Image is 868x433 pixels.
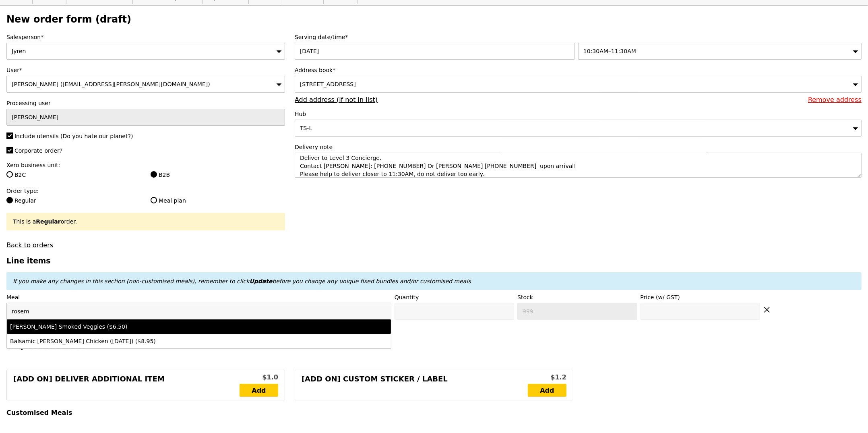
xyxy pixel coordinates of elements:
[36,218,60,225] b: Regular
[6,171,141,179] label: B2C
[6,161,285,169] label: Xero business unit:
[808,96,862,104] a: Remove address
[13,373,240,397] div: [Add on] Deliver Additional Item
[300,81,356,87] span: [STREET_ADDRESS]
[295,33,862,41] label: Serving date/time*
[14,147,62,154] span: Corporate order?
[240,384,278,397] a: Add
[6,147,13,153] input: Corporate order?
[151,197,285,205] label: Meal plan
[151,197,157,203] input: Meal plan
[300,125,312,131] span: TS-L
[295,110,862,118] label: Hub
[13,278,471,284] em: If you make any changes in this section (non-customised meals), remember to click before you chan...
[6,187,285,195] label: Order type:
[6,14,862,25] h2: New order form (draft)
[6,99,285,107] label: Processing user
[295,66,862,74] label: Address book*
[295,43,575,60] input: Serving date
[395,293,514,301] label: Quantity
[12,48,26,54] span: Jyren
[13,218,279,226] div: This is a order.
[6,133,13,139] input: Include utensils (Do you hate our planet?)
[6,197,13,203] input: Regular
[6,409,862,416] h4: Customised Meals
[295,96,378,104] a: Add address (if not in list)
[6,66,285,74] label: User*
[517,293,637,301] label: Stock
[583,48,636,54] span: 10:30AM–11:30AM
[6,257,862,265] h3: Line items
[6,171,13,178] input: B2C
[528,373,566,382] div: $1.2
[6,33,285,41] label: Salesperson*
[6,197,141,205] label: Regular
[6,343,862,350] h4: Unique Fixed Bundles
[641,293,760,301] label: Price (w/ GST)
[528,384,566,397] a: Add
[295,143,862,151] label: Delivery note
[240,373,278,382] div: $1.0
[12,81,210,87] span: [PERSON_NAME] ([EMAIL_ADDRESS][PERSON_NAME][DOMAIN_NAME])
[151,171,157,178] input: B2B
[10,323,293,331] div: [PERSON_NAME] Smoked Veggies ($6.50)
[6,241,53,249] a: Back to orders
[6,293,391,301] label: Meal
[10,337,293,345] div: Balsamic [PERSON_NAME] Chicken ([DATE]) ($8.95)
[14,133,133,139] span: Include utensils (Do you hate our planet?)
[302,373,528,397] div: [Add on] Custom Sticker / Label
[151,171,285,179] label: B2B
[249,278,272,284] b: Update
